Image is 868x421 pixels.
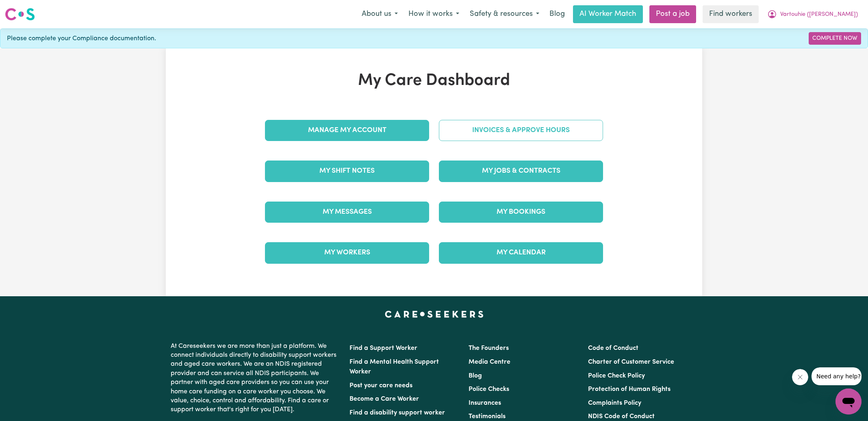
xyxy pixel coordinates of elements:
[356,6,403,23] button: About us
[464,6,545,23] button: Safety & resources
[349,410,445,416] a: Find a disability support worker
[265,242,429,263] a: My Workers
[5,7,35,22] img: Careseekers logo
[588,400,641,406] a: Complaints Policy
[588,373,645,379] a: Police Check Policy
[385,311,484,317] a: Careseekers home page
[703,5,759,23] a: Find workers
[545,5,570,23] a: Blog
[588,345,638,352] a: Code of Conduct
[439,161,603,182] a: My Jobs & Contracts
[7,34,156,43] span: Please complete your Compliance documentation.
[762,6,863,23] button: My Account
[469,373,482,379] a: Blog
[265,161,429,182] a: My Shift Notes
[265,202,429,223] a: My Messages
[349,345,417,352] a: Find a Support Worker
[403,6,464,23] button: How it works
[649,5,696,23] a: Post a job
[588,359,674,365] a: Charter of Customer Service
[588,386,671,393] a: Protection of Human Rights
[780,10,858,19] span: Vartouhie ([PERSON_NAME])
[265,120,429,141] a: Manage My Account
[349,359,439,375] a: Find a Mental Health Support Worker
[469,359,510,365] a: Media Centre
[469,386,509,393] a: Police Checks
[469,345,509,352] a: The Founders
[809,32,861,45] a: Complete Now
[349,396,419,402] a: Become a Care Worker
[835,388,861,414] iframe: Button to launch messaging window
[792,369,808,385] iframe: Close message
[573,5,643,23] a: AI Worker Match
[439,120,603,141] a: Invoices & Approve Hours
[812,367,861,385] iframe: Message from company
[5,5,35,24] a: Careseekers logo
[171,339,340,418] p: At Careseekers we are more than just a platform. We connect individuals directly to disability su...
[469,413,506,420] a: Testimonials
[439,242,603,263] a: My Calendar
[260,71,608,91] h1: My Care Dashboard
[469,400,501,406] a: Insurances
[588,413,655,420] a: NDIS Code of Conduct
[439,202,603,223] a: My Bookings
[349,382,412,389] a: Post your care needs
